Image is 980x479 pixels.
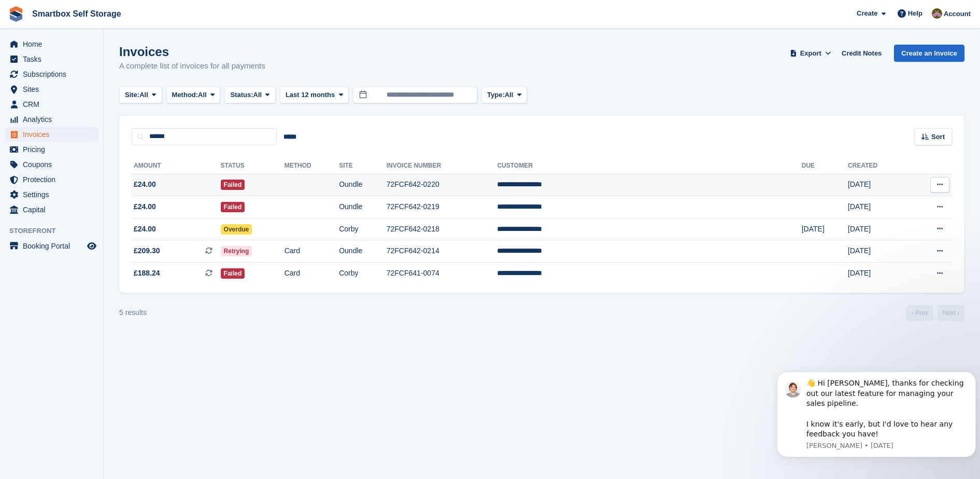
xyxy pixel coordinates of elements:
[773,366,980,474] iframe: Intercom notifications message
[132,158,221,174] th: Amount
[119,87,162,104] button: Site: All
[198,90,207,100] span: All
[134,245,160,256] span: £209.30
[86,240,98,252] a: Preview store
[134,179,156,190] span: £24.00
[931,132,945,142] span: Sort
[848,263,908,284] td: [DATE]
[848,240,908,263] td: [DATE]
[788,45,833,62] button: Export
[221,158,285,174] th: Status
[5,82,98,97] a: menu
[894,45,964,62] a: Create an Invoice
[285,158,339,174] th: Method
[5,97,98,112] a: menu
[119,60,265,72] p: A complete list of invoices for all payments
[938,305,964,321] a: Next
[802,158,848,174] th: Due
[848,196,908,218] td: [DATE]
[481,87,527,104] button: Type: All
[339,196,387,218] td: Oundle
[23,97,85,112] span: CRM
[339,263,387,284] td: Corby
[387,263,498,284] td: 72FCF641-0074
[253,90,262,100] span: All
[134,201,156,212] span: £24.00
[23,82,85,97] span: Sites
[932,8,942,19] img: Kayleigh Devlin
[23,127,85,142] span: Invoices
[5,157,98,172] a: menu
[23,37,85,51] span: Home
[5,37,98,51] a: menu
[221,246,252,256] span: Retrying
[166,87,221,104] button: Method: All
[23,239,85,253] span: Booking Portal
[134,224,156,235] span: £24.00
[23,142,85,157] span: Pricing
[5,239,98,253] a: menu
[387,240,498,263] td: 72FCF642-0214
[908,8,922,19] span: Help
[802,218,848,240] td: [DATE]
[285,240,339,263] td: Card
[23,67,85,81] span: Subscriptions
[5,172,98,187] a: menu
[28,5,125,22] a: Smartbox Self Storage
[339,218,387,240] td: Corby
[904,305,967,321] nav: Page
[497,158,801,174] th: Customer
[23,202,85,217] span: Capital
[800,48,821,59] span: Export
[8,6,24,22] img: stora-icon-8386f47178a22dfd0bd8f6a31ec36ba5ce8667c1dd55bd0f319d3a0aa187defe.svg
[848,158,908,174] th: Created
[119,45,265,59] h1: Invoices
[23,172,85,187] span: Protection
[5,187,98,202] a: menu
[5,127,98,142] a: menu
[387,196,498,218] td: 72FCF642-0219
[285,263,339,284] td: Card
[944,9,971,19] span: Account
[5,202,98,217] a: menu
[134,268,160,279] span: £188.24
[906,305,933,321] a: Previous
[23,112,85,127] span: Analytics
[224,87,275,104] button: Status: All
[9,226,103,236] span: Storefront
[387,158,498,174] th: Invoice Number
[848,174,908,196] td: [DATE]
[487,90,505,100] span: Type:
[23,187,85,202] span: Settings
[5,112,98,127] a: menu
[387,174,498,196] td: 72FCF642-0220
[837,45,886,62] a: Credit Notes
[387,218,498,240] td: 72FCF642-0218
[221,268,245,279] span: Failed
[280,87,349,104] button: Last 12 months
[221,224,252,235] span: Overdue
[286,90,335,100] span: Last 12 months
[505,90,514,100] span: All
[119,307,147,318] div: 5 results
[125,90,139,100] span: Site:
[221,202,245,212] span: Failed
[339,240,387,263] td: Oundle
[23,157,85,172] span: Coupons
[139,90,148,100] span: All
[230,90,253,100] span: Status:
[339,158,387,174] th: Site
[339,174,387,196] td: Oundle
[5,67,98,81] a: menu
[857,8,877,19] span: Create
[221,180,245,190] span: Failed
[848,218,908,240] td: [DATE]
[172,90,198,100] span: Method:
[23,52,85,66] span: Tasks
[5,52,98,66] a: menu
